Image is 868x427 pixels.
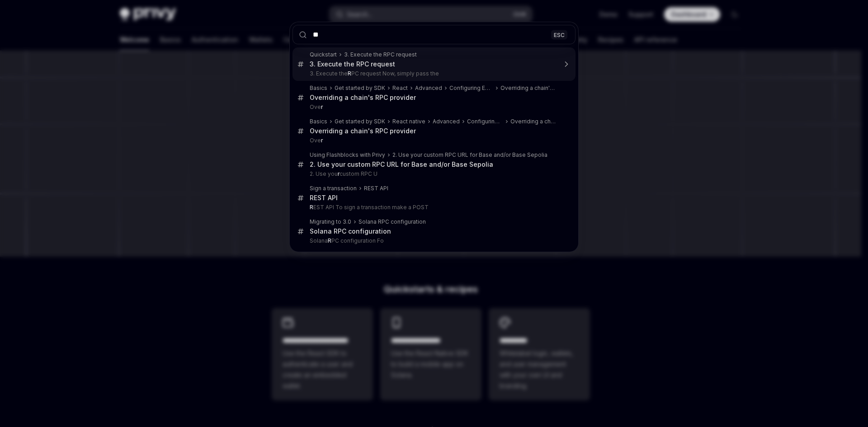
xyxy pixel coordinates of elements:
p: 2. Use you custom RPC U [310,170,557,178]
div: Get started by SDK [335,84,385,92]
div: Using Flashblocks with Privy [310,151,385,159]
div: Configuring EVM networks [467,118,503,125]
b: R [310,204,313,211]
div: Overriding a chain's RPC provider [510,118,557,125]
div: Migrating to 3.0 [310,218,351,225]
div: Configuring EVM networks [449,84,493,92]
div: Basics [310,118,327,125]
div: Advanced [415,84,442,92]
div: REST API [364,185,388,192]
p: Solana PC configuration Fo [310,237,557,244]
div: Quickstart [310,51,337,58]
b: R [348,70,351,77]
p: Ove [310,103,557,111]
div: 3. Execute the RPC request [344,51,417,58]
b: R [328,237,331,244]
div: Get started by SDK [335,118,385,125]
div: 2. Use your custom RPC URL for Base and/or Base Sepolia [392,151,547,159]
div: React native [392,118,425,125]
b: r [321,137,323,144]
div: Sign a transaction [310,185,357,192]
div: REST API [310,194,338,202]
div: Solana RPC configuration [310,227,391,235]
div: React [392,84,408,92]
div: Overriding a chain's RPC provider [310,94,416,102]
div: Basics [310,84,327,92]
div: 3. Execute the RPC request [310,60,395,68]
div: Solana RPC configuration [359,218,426,225]
div: Advanced [433,118,460,125]
div: 2. Use your custom RPC URL for Base and/or Base Sepolia [310,160,493,169]
b: r [338,170,340,177]
p: Ove [310,137,557,144]
div: Overriding a chain's RPC provider [310,127,416,135]
div: ESC [551,30,567,39]
p: EST API To sign a transaction make a POST [310,204,557,211]
b: r [321,103,323,110]
div: Overriding a chain's RPC provider [500,84,557,92]
p: 3. Execute the PC request Now, simply pass the [310,70,557,77]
